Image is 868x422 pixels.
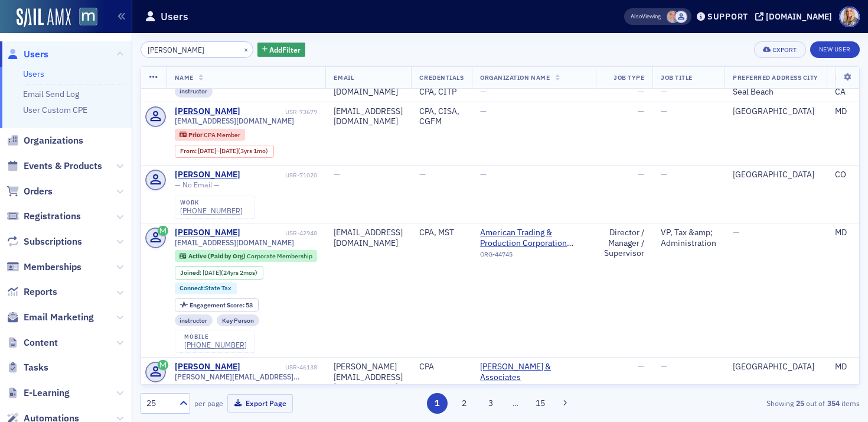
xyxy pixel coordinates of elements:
[242,229,317,237] div: USR-42948
[480,362,588,382] span: Springer Lawson & Associates
[175,170,240,180] div: [PERSON_NAME]
[661,169,667,180] span: —
[334,169,340,180] span: —
[190,301,246,309] span: Engagement Score :
[241,44,252,54] button: ×
[6,336,58,349] a: Content
[675,11,687,23] span: Justin Chase
[17,8,71,27] img: SailAMX
[480,362,588,382] a: [PERSON_NAME] & Associates
[23,105,87,115] a: User Custom CPE
[661,106,667,116] span: —
[198,147,216,155] span: [DATE]
[175,86,213,98] div: instructor
[184,333,247,340] div: mobile
[180,206,243,215] a: [PHONE_NUMBER]
[175,372,318,381] span: [PERSON_NAME][EMAIL_ADDRESS][DOMAIN_NAME]
[530,393,551,414] button: 15
[24,235,82,248] span: Subscriptions
[628,398,860,408] div: Showing out of items
[79,8,97,26] img: SailAMX
[6,311,94,324] a: Email Marketing
[242,171,317,179] div: USR-71020
[614,73,644,82] span: Job Type
[733,106,818,117] div: [GEOGRAPHIC_DATA]
[419,87,464,98] div: CPA, CITP
[794,398,806,408] strong: 25
[631,12,661,21] span: Viewing
[175,298,259,311] div: Engagement Score: 58
[334,362,403,393] div: [PERSON_NAME][EMAIL_ADDRESS][DOMAIN_NAME]
[24,185,53,198] span: Orders
[661,73,693,82] span: Job Title
[180,269,203,277] span: Joined :
[638,106,644,116] span: —
[24,261,81,274] span: Memberships
[175,250,318,262] div: Active (Paid by Org): Active (Paid by Org): Corporate Membership
[661,228,716,248] div: VP, Tax &amp; Administration
[161,9,188,24] h1: Users
[24,48,48,61] span: Users
[24,311,94,324] span: Email Marketing
[733,87,818,98] div: Seal Beach
[6,160,102,173] a: Events & Products
[481,393,501,414] button: 3
[733,170,818,180] div: [GEOGRAPHIC_DATA]
[23,89,79,99] a: Email Send Log
[419,106,464,127] div: CPA, CISA, CGFM
[242,363,317,371] div: USR-46138
[203,269,257,277] div: (24yrs 2mos)
[334,106,403,127] div: [EMAIL_ADDRESS][DOMAIN_NAME]
[175,314,213,326] div: instructor
[755,12,836,21] button: [DOMAIN_NAME]
[198,147,268,155] div: – (3yrs 1mo)
[24,336,58,349] span: Content
[24,387,70,400] span: E-Learning
[175,116,294,125] span: [EMAIL_ADDRESS][DOMAIN_NAME]
[24,361,48,374] span: Tasks
[480,228,588,248] span: American Trading & Production Corporation (Baltimore, MD)
[217,314,259,326] div: Key Person
[453,393,474,414] button: 2
[23,69,44,79] a: Users
[180,199,243,206] div: work
[667,11,679,23] span: Dee Sullivan
[194,398,223,408] label: per page
[661,86,667,97] span: —
[427,393,448,414] button: 1
[175,129,246,141] div: Prior: Prior: CPA Member
[175,238,294,247] span: [EMAIL_ADDRESS][DOMAIN_NAME]
[334,228,403,248] div: [EMAIL_ADDRESS][DOMAIN_NAME]
[71,8,97,28] a: View Homepage
[24,134,83,147] span: Organizations
[6,261,81,274] a: Memberships
[180,131,240,138] a: Prior CPA Member
[220,147,238,155] span: [DATE]
[810,41,860,58] a: New User
[6,185,53,198] a: Orders
[661,361,667,372] span: —
[480,169,487,180] span: —
[6,285,57,298] a: Reports
[638,86,644,97] span: —
[257,43,306,57] button: AddFilter
[6,235,82,248] a: Subscriptions
[203,268,221,277] span: [DATE]
[175,180,220,189] span: — No Email —
[146,397,172,410] div: 25
[175,228,240,238] a: [PERSON_NAME]
[175,106,240,117] a: [PERSON_NAME]
[419,228,464,238] div: CPA, MST
[247,252,312,260] span: Corporate Membership
[480,86,487,97] span: —
[6,134,83,147] a: Organizations
[6,210,81,223] a: Registrations
[733,362,818,372] div: [GEOGRAPHIC_DATA]
[24,160,102,173] span: Events & Products
[184,340,247,349] a: [PHONE_NUMBER]
[175,266,263,279] div: Joined: 2001-06-08 00:00:00
[480,73,550,82] span: Organization Name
